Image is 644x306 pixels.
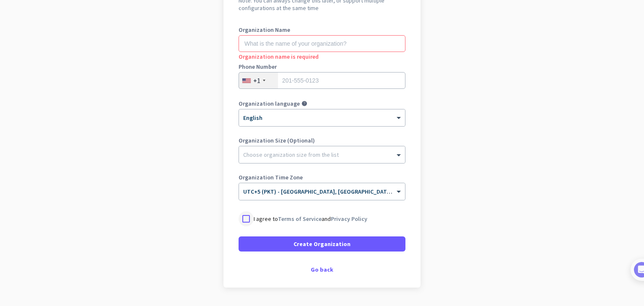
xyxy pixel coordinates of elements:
p: I agree to and [254,215,367,223]
label: Phone Number [239,64,405,70]
img: logo_orange.svg [13,13,20,20]
a: Privacy Policy [331,215,367,223]
div: Domain: [DOMAIN_NAME] [22,22,92,29]
i: help [301,101,307,106]
span: Create Organization [293,240,351,248]
img: tab_keywords_by_traffic_grey.svg [83,49,90,55]
div: v 4.0.25 [23,13,41,20]
img: tab_domain_overview_orange.svg [23,49,29,55]
input: What is the name of your organization? [239,35,405,52]
label: Organization Name [239,27,405,33]
a: Terms of Service [278,215,322,223]
label: Organization Time Zone [239,174,405,180]
img: website_grey.svg [13,22,20,29]
div: Domain Overview [32,49,75,55]
span: Organization name is required [239,53,319,60]
div: +1 [253,76,260,85]
div: Go back [239,267,405,272]
label: Organization Size (Optional) [239,137,405,143]
button: Create Organization [239,236,405,252]
label: Organization language [239,101,300,106]
input: 201-555-0123 [239,72,405,89]
div: Keywords by Traffic [93,49,141,55]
